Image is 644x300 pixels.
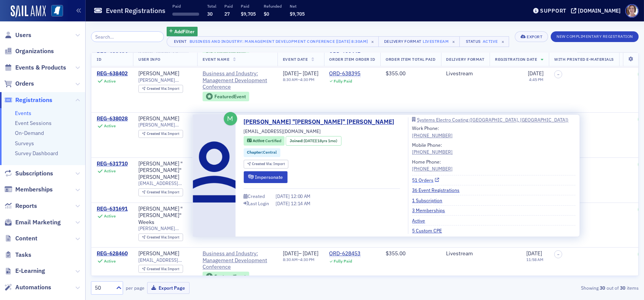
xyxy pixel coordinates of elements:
[15,120,52,126] a: Event Sessions
[423,37,449,45] div: Livestream
[15,79,34,88] span: Orders
[51,5,63,17] img: SailAMX
[147,132,180,136] div: Import
[126,284,144,291] label: per page
[300,77,315,82] time: 4:30 PM
[147,190,168,195] span: Created Via :
[46,5,63,18] a: View Homepage
[248,201,269,206] div: Last Login
[106,6,165,15] h1: Event Registrations
[147,266,168,271] span: Created Via :
[412,141,453,156] div: Mobile Phone:
[138,234,183,242] div: Created Via: Import
[97,115,128,122] div: REG-638028
[386,70,406,77] span: $355.00
[104,169,116,174] div: Active
[465,39,481,44] div: Status
[378,36,460,47] button: Delivery FormatLivestream×
[15,130,44,136] a: On-Demand
[147,190,180,195] div: Import
[15,140,34,147] a: Surveys
[412,117,576,122] a: Systems Electro Coating ([GEOGRAPHIC_DATA], [GEOGRAPHIC_DATA])
[15,283,51,292] span: Automations
[495,57,537,62] span: Registration Date
[276,200,291,206] span: [DATE]
[540,7,566,14] div: Support
[97,70,128,77] div: REG-638402
[104,214,116,219] div: Active
[286,136,341,146] div: Joined: 2007-07-01 00:00:00
[412,165,453,172] a: [PHONE_NUMBER]
[329,70,361,77] a: ORD-638395
[290,138,304,144] span: Joined :
[4,267,45,275] a: E-Learning
[578,7,621,14] div: [DOMAIN_NAME]
[446,250,485,257] div: Livestream
[172,39,188,44] div: Event
[11,5,46,18] a: SailAMX
[283,250,319,257] div: –
[557,72,560,77] span: –
[412,177,440,183] a: 51 Orders
[300,257,315,262] time: 4:30 PM
[4,31,31,39] a: Users
[244,148,281,157] div: Chapter:
[450,38,457,45] span: ×
[203,250,272,271] a: Business and Industry: Management Development Conference
[147,131,168,136] span: Created Via :
[526,250,542,257] span: [DATE]
[104,123,116,128] div: Active
[203,70,272,91] span: Business and Industry: Management Development Conference
[138,161,192,181] a: [PERSON_NAME] "[PERSON_NAME]" [PERSON_NAME]
[97,206,128,212] div: REG-631691
[147,267,180,271] div: Import
[557,252,560,257] span: –
[412,132,453,139] a: [PHONE_NUMBER]
[4,185,53,194] a: Memberships
[203,272,249,281] div: Featured Event
[417,118,569,122] div: Systems Electro Coating ([GEOGRAPHIC_DATA], [GEOGRAPHIC_DATA])
[244,171,288,183] button: Impersonate
[412,217,431,224] a: Active
[291,193,311,199] span: 12:00 AM
[265,138,281,143] span: Certified
[15,218,61,227] span: Email Marketing
[138,225,192,231] span: [PERSON_NAME][EMAIL_ADDRESS][DOMAIN_NAME]
[483,39,498,44] div: Active
[138,85,183,93] div: Created Via: Import
[303,250,319,257] span: [DATE]
[446,70,485,77] div: Livestream
[15,251,31,259] span: Tasks
[4,96,52,104] a: Registrations
[97,250,128,257] a: REG-628460
[329,250,361,257] a: ORD-628453
[386,250,406,257] span: $355.00
[147,86,168,91] span: Created Via :
[303,70,319,77] span: [DATE]
[304,138,316,143] span: [DATE]
[369,38,376,45] span: ×
[4,63,66,72] a: Events & Products
[4,251,31,259] a: Tasks
[167,27,198,36] button: AddFilter
[4,218,61,227] a: Email Marketing
[252,161,273,166] span: Created Via :
[247,138,281,144] a: Active Certified
[97,57,101,62] span: ID
[241,3,256,9] p: Paid
[526,257,543,262] time: 11:58 AM
[551,31,639,42] button: New Complimentary Registration
[224,3,233,9] p: Paid
[283,77,319,82] div: –
[203,57,229,62] span: Event Name
[412,158,453,172] div: Home Phone:
[283,57,308,62] span: Event Date
[4,79,34,88] a: Orders
[247,149,263,155] span: Chapter :
[190,37,368,45] div: Business and Industry: Management Development Conference [[DATE] 8:30am]
[15,150,58,157] a: Survey Dashboard
[554,57,614,62] span: With Printed E-Materials
[147,282,190,294] button: Export Page
[172,3,199,9] p: Paid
